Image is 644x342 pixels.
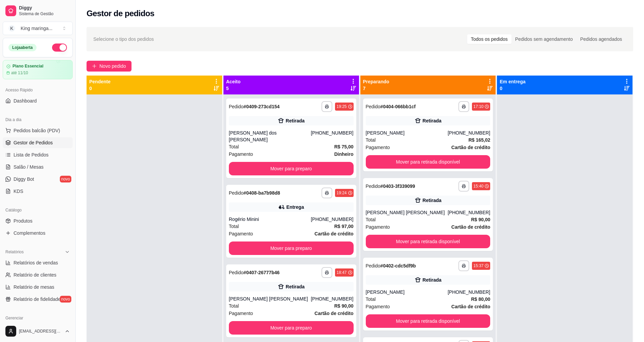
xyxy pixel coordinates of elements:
[89,78,111,85] p: Pendente
[14,127,60,134] span: Pedidos balcão (PDV)
[5,249,24,255] span: Relatórios
[99,62,126,70] span: Novo pedido
[229,216,311,223] div: Rogério Minini
[363,85,389,92] p: 7
[14,164,44,170] span: Salão / Mesas
[13,64,43,69] article: Plano Essencial
[14,176,34,182] span: Diggy Bot
[21,25,52,32] div: King maringa ...
[314,231,353,236] strong: Cartão de crédito
[3,137,73,148] a: Gestor de Pedidos
[3,294,73,305] a: Relatório de fidelidadenovo
[336,190,347,196] div: 19:24
[229,150,253,158] span: Pagamento
[336,104,347,109] div: 19:25
[229,143,239,150] span: Total
[3,174,73,184] a: Diggy Botnovo
[14,218,32,224] span: Produtos
[500,78,525,85] p: Em entrega
[366,209,448,216] div: [PERSON_NAME] [PERSON_NAME]
[366,155,491,169] button: Mover para retirada disponível
[363,78,389,85] p: Preparando
[19,11,70,17] span: Sistema de Gestão
[3,216,73,226] a: Produtos
[366,263,381,268] span: Pedido
[14,139,53,146] span: Gestor de Pedidos
[576,34,626,44] div: Pedidos agendados
[14,296,61,303] span: Relatório de fidelidade
[89,85,111,92] p: 0
[3,95,73,106] a: Dashboard
[3,323,73,339] button: [EMAIL_ADDRESS][DOMAIN_NAME]
[229,223,239,230] span: Total
[334,151,354,157] strong: Dinheiro
[87,61,132,72] button: Novo pedido
[311,216,353,223] div: [PHONE_NUMBER]
[229,241,354,255] button: Mover para preparo
[473,104,483,109] div: 17:10
[423,197,442,204] div: Retirada
[3,228,73,238] a: Complementos
[3,22,73,35] button: Select a team
[366,303,390,310] span: Pagamento
[511,34,576,44] div: Pedidos sem agendamento
[366,289,448,295] div: [PERSON_NAME]
[229,310,253,317] span: Pagamento
[3,3,73,19] a: DiggySistema de Gestão
[366,144,390,151] span: Pagamento
[471,217,490,222] strong: R$ 90,00
[3,186,73,197] a: KDS
[3,269,73,280] a: Relatório de clientes
[229,230,253,237] span: Pagamento
[471,296,490,302] strong: R$ 80,00
[229,162,354,175] button: Mover para preparo
[3,282,73,292] a: Relatório de mesas
[229,190,244,196] span: Pedido
[286,283,305,290] div: Retirada
[366,183,381,189] span: Pedido
[311,295,353,302] div: [PHONE_NUMBER]
[229,104,244,109] span: Pedido
[229,130,311,143] div: [PERSON_NAME] dos [PERSON_NAME]
[423,277,442,283] div: Retirada
[286,117,305,124] div: Retirada
[3,313,73,323] div: Gerenciar
[467,34,511,44] div: Todos os pedidos
[14,230,45,236] span: Complementos
[19,329,62,334] span: [EMAIL_ADDRESS][DOMAIN_NAME]
[14,259,58,266] span: Relatórios de vendas
[229,302,239,310] span: Total
[3,125,73,136] button: Pedidos balcão (PDV)
[473,183,483,189] div: 15:40
[14,272,56,278] span: Relatório de clientes
[366,235,491,248] button: Mover para retirada disponível
[226,78,241,85] p: Aceito
[226,85,241,92] p: 5
[14,151,49,158] span: Lista de Pedidos
[3,60,73,79] a: Plano Essencialaté 11/10
[14,284,54,290] span: Relatório de mesas
[448,289,490,295] div: [PHONE_NUMBER]
[14,97,37,104] span: Dashboard
[451,224,490,230] strong: Cartão de crédito
[87,8,154,19] h2: Gestor de pedidos
[469,137,491,143] strong: R$ 165,02
[473,263,483,268] div: 15:37
[3,149,73,160] a: Lista de Pedidos
[334,303,354,309] strong: R$ 90,00
[8,25,15,32] span: K
[229,321,354,335] button: Mover para preparo
[366,216,376,223] span: Total
[3,257,73,268] a: Relatórios de vendas
[3,205,73,216] div: Catálogo
[366,136,376,144] span: Total
[11,70,28,76] article: até 11/10
[334,144,354,149] strong: R$ 75,00
[14,188,23,195] span: KDS
[366,104,381,109] span: Pedido
[229,295,311,302] div: [PERSON_NAME] [PERSON_NAME]
[286,204,304,210] div: Entrega
[380,183,415,189] strong: # 0403-3f339099
[3,85,73,95] div: Acesso Rápido
[448,209,490,216] div: [PHONE_NUMBER]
